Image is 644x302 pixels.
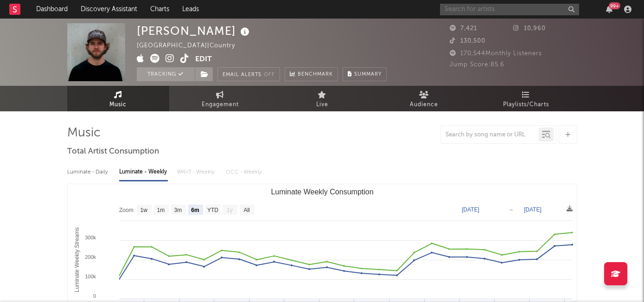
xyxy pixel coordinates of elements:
[227,207,233,213] text: 1y
[475,86,577,111] a: Playlists/Charts
[109,99,127,110] span: Music
[67,146,159,157] span: Total Artist Consumption
[450,26,477,32] span: 7,421
[316,99,328,110] span: Live
[85,274,96,279] text: 100k
[119,207,134,213] text: Zoom
[450,38,485,44] span: 130,500
[503,99,549,110] span: Playlists/Charts
[609,2,620,9] div: 99 +
[140,207,147,213] text: 1w
[441,131,539,139] input: Search by song name or URL
[67,164,110,180] div: Luminate - Daily
[202,99,239,110] span: Engagement
[450,62,504,68] span: Jump Score: 85.6
[174,207,182,213] text: 3m
[298,69,333,80] span: Benchmark
[157,207,165,213] text: 1m
[67,86,169,111] a: Music
[343,67,387,81] button: Summary
[195,54,212,65] button: Edit
[137,67,195,81] button: Tracking
[137,23,252,39] div: [PERSON_NAME]
[119,164,168,180] div: Luminate - Weekly
[264,72,275,77] em: Off
[508,206,514,213] text: →
[93,293,96,299] text: 0
[85,254,96,260] text: 200k
[217,67,280,81] button: Email AlertsOff
[271,86,373,111] a: Live
[285,67,338,81] a: Benchmark
[207,207,218,213] text: YTD
[462,206,479,213] text: [DATE]
[606,6,612,13] button: 99+
[410,99,438,110] span: Audience
[373,86,475,111] a: Audience
[191,207,199,213] text: 6m
[271,188,373,196] text: Luminate Weekly Consumption
[440,4,579,15] input: Search for artists
[169,86,271,111] a: Engagement
[137,40,246,51] div: [GEOGRAPHIC_DATA] | Country
[450,51,542,57] span: 170,544 Monthly Listeners
[73,227,80,292] text: Luminate Weekly Streams
[524,206,542,213] text: [DATE]
[513,26,546,32] span: 10,960
[354,72,382,77] span: Summary
[243,207,249,213] text: All
[85,235,96,240] text: 300k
